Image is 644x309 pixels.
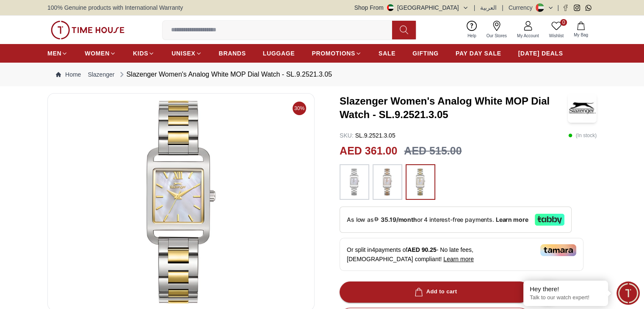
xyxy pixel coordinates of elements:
[413,287,457,297] div: Add to cart
[474,3,475,12] span: |
[340,132,354,139] span: SKU :
[340,281,530,303] button: Add to cart
[354,3,469,12] button: Shop From[GEOGRAPHIC_DATA]
[562,5,569,11] a: Facebook
[312,46,362,61] a: PROMOTIONS
[540,244,576,256] img: Tamara
[56,70,81,79] a: Home
[344,168,365,196] img: ...
[481,19,512,41] a: Our Stores
[55,100,307,303] img: Slazenger Women's Analog White MOP Dial Watch - SL.9.2521.3.01
[171,46,202,61] a: UNISEX
[340,94,568,121] h3: Slazenger Women's Analog White MOP Dial Watch - SL.9.2521.3.05
[509,3,536,12] div: Currency
[560,19,567,26] span: 0
[379,46,395,61] a: SALE
[574,5,580,11] a: Instagram
[412,49,439,58] span: GIFTING
[412,46,439,61] a: GIFTING
[47,46,68,61] a: MEN
[569,20,593,40] button: My Bag
[118,69,332,80] div: Slazenger Women's Analog White MOP Dial Watch - SL.9.2521.3.05
[88,70,114,79] a: Slazenger
[171,49,195,58] span: UNISEX
[219,49,246,58] span: BRANDS
[570,32,591,38] span: My Bag
[568,131,597,140] p: ( In stock )
[502,3,503,12] span: |
[462,19,481,41] a: Help
[518,49,563,58] span: [DATE] DEALS
[379,49,395,58] span: SALE
[546,33,567,39] span: Wishlist
[263,46,295,61] a: LUGGAGE
[530,294,602,301] p: Talk to our watch expert!
[47,3,183,12] span: 100% Genuine products with International Warranty
[456,46,501,61] a: PAY DAY SALE
[483,33,510,39] span: Our Stores
[47,63,597,86] nav: Breadcrumb
[47,49,61,58] span: MEN
[293,102,306,115] span: 30%
[340,131,395,140] p: SL.9.2521.3.05
[518,46,563,61] a: [DATE] DEALS
[480,3,497,12] button: العربية
[133,49,148,58] span: KIDS
[557,3,559,12] span: |
[219,46,246,61] a: BRANDS
[312,49,355,58] span: PROMOTIONS
[340,238,583,271] div: Or split in 4 payments of - No late fees, [DEMOGRAPHIC_DATA] compliant!
[85,46,116,61] a: WOMEN
[568,93,597,123] img: Slazenger Women's Analog White MOP Dial Watch - SL.9.2521.3.05
[404,143,462,159] h3: AED 515.00
[530,285,602,293] div: Hey there!
[443,256,474,262] span: Learn more
[340,143,397,159] h2: AED 361.00
[585,5,591,11] a: Whatsapp
[514,33,542,39] span: My Account
[85,49,110,58] span: WOMEN
[410,168,431,196] img: ...
[616,281,640,305] div: Chat Widget
[377,168,398,196] img: ...
[407,246,436,253] span: AED 90.25
[51,21,124,39] img: ...
[464,33,480,39] span: Help
[263,49,295,58] span: LUGGAGE
[387,4,394,11] img: United Arab Emirates
[544,19,569,41] a: 0Wishlist
[133,46,155,61] a: KIDS
[456,49,501,58] span: PAY DAY SALE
